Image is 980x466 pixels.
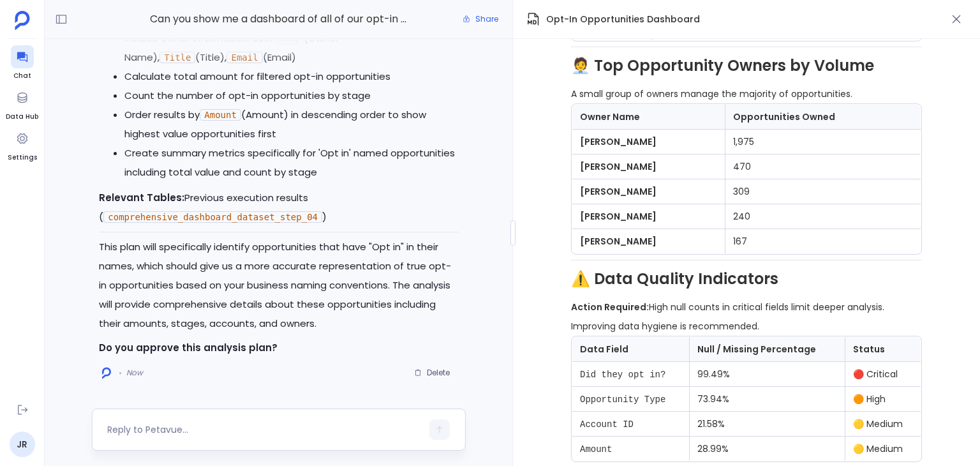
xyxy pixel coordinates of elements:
td: 1,975 [725,129,921,154]
th: Null / Missing Percentage [690,336,845,361]
code: Did they opt in? [580,370,665,380]
strong: [PERSON_NAME] [580,185,657,198]
strong: Action Required: [571,301,649,313]
span: Now [126,368,143,378]
td: 470 [725,154,921,179]
th: Opportunities Owned [725,104,921,129]
td: 28.99% [690,436,845,461]
img: logo [102,367,111,379]
span: Data Hub [6,112,38,122]
span: Chat [11,71,34,81]
td: 240 [725,204,921,229]
code: comprehensive_dashboard_dataset_step_04 [103,211,322,223]
td: 167 [725,229,921,253]
span: Share [475,14,498,24]
td: 309 [725,179,921,204]
span: Delete [427,368,450,378]
td: 🟠 High [845,386,921,411]
a: Data Hub [6,86,38,122]
p: This plan will specifically identify opportunities that have "Opt in" in their names, which shoul... [99,237,457,333]
td: 🟡 Medium [845,436,921,461]
p: A small group of owners manage the majority of opportunities. [571,84,922,103]
code: Amount [200,109,241,121]
h2: 🧑‍💼 Top Opportunity Owners by Volume [571,55,922,77]
p: Previous execution results ( ) [99,188,457,227]
h2: ⚠️ Data Quality Indicators [571,268,922,290]
p: High null counts in critical fields limit deeper analysis. Improving data hygiene is recommended. [571,297,922,336]
button: Delete [406,363,458,382]
li: Create summary metrics specifically for 'Opt in' named opportunities including total value and co... [124,144,457,182]
strong: Do you approve this analysis plan? [99,341,278,354]
span: Opt-In Opportunities Dashboard [546,13,700,26]
td: 99.49% [690,361,845,386]
span: Can you show me a dashboard of all of our opt-in opportunities and their amounts? [150,11,407,27]
td: 🔴 Critical [845,361,921,386]
a: Chat [11,45,34,81]
strong: [PERSON_NAME] [580,210,657,223]
li: Calculate total amount for filtered opt-in opportunities [124,67,457,86]
td: 73.94% [690,386,845,411]
a: Settings [8,127,37,163]
th: Status [845,336,921,361]
strong: [PERSON_NAME] [580,235,657,248]
code: Opportunity Type [580,395,665,405]
strong: [PERSON_NAME] [580,135,657,148]
th: Owner Name [572,104,725,129]
li: Count the number of opt-in opportunities by stage [124,86,457,105]
code: Amount [580,444,612,455]
span: Settings [8,153,37,163]
code: Account ID [580,419,634,430]
img: petavue logo [15,11,30,30]
strong: Relevant Tables: [99,191,184,204]
li: Order results by (Amount) in descending order to show highest value opportunities first [124,105,457,144]
button: Share [455,10,506,28]
td: 🟡 Medium [845,411,921,436]
td: 21.58% [690,411,845,436]
strong: [PERSON_NAME] [580,160,657,173]
th: Data Field [572,336,690,361]
a: JR [10,432,35,457]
